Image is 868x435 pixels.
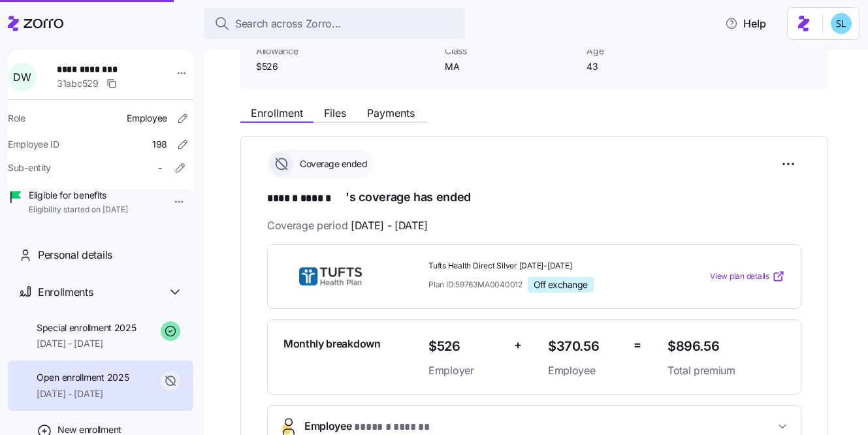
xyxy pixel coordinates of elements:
span: Enrollment [251,108,303,118]
span: Enrollments [38,284,93,300]
span: Search across Zorro... [235,16,341,32]
span: Eligible for benefits [29,189,128,202]
span: [DATE] - [DATE] [37,387,129,400]
span: Employee [127,112,167,125]
span: Personal details [38,247,112,263]
span: Employer [428,362,504,379]
span: $370.56 [548,336,623,357]
span: [DATE] - [DATE] [351,217,428,234]
span: Role [8,112,25,125]
span: Special enrollment 2025 [37,321,137,334]
span: D W [13,72,31,82]
span: - [158,161,162,174]
span: Age [587,44,718,57]
span: MA [445,60,576,73]
span: Open enrollment 2025 [37,371,129,384]
span: Tufts Health Direct Silver [DATE]-[DATE] [428,261,657,272]
h1: 's coverage has ended [267,189,801,207]
button: Help [715,10,777,37]
span: Help [725,16,766,31]
span: Monthly breakdown [283,336,381,352]
span: Payments [367,108,415,118]
span: Sub-entity [8,161,51,174]
span: 43 [587,60,718,73]
span: Allowance [256,44,434,57]
span: + [514,336,522,355]
img: 7c620d928e46699fcfb78cede4daf1d1 [831,13,852,34]
span: $526 [256,60,434,73]
a: View plan details [710,270,785,283]
span: Coverage ended [296,157,367,170]
button: Search across Zorro... [204,8,465,39]
img: THP Direct [283,261,378,291]
span: Employee ID [8,138,59,151]
span: View plan details [710,270,769,283]
span: $526 [428,336,504,357]
span: [DATE] - [DATE] [37,337,137,350]
span: 31abc529 [57,77,99,90]
span: = [634,336,641,355]
span: Eligibility started on [DATE] [29,204,128,216]
span: Total premium [667,362,785,379]
span: Employee [548,362,623,379]
span: Off exchange [534,279,588,291]
span: Class [445,44,576,57]
span: 198 [152,138,167,151]
span: Coverage period [267,217,428,234]
span: $896.56 [667,336,785,357]
span: Files [324,108,346,118]
span: Plan ID: 59763MA0040012 [428,279,522,290]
